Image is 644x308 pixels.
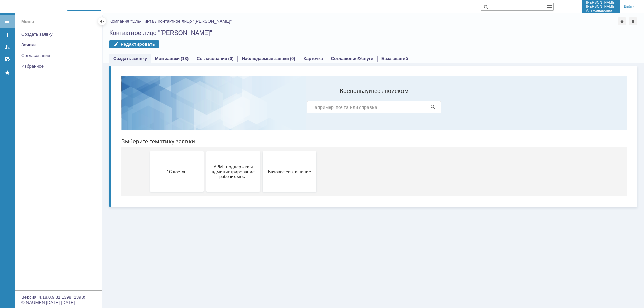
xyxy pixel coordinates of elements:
[109,19,155,24] a: Компания "Эль-Пинта"
[34,80,88,121] button: 1С доступ
[147,80,200,121] button: Базовое соглашение
[181,56,189,61] div: (18)
[618,17,626,25] div: Добавить в избранное
[19,40,101,50] a: Заявки
[90,80,144,121] button: АРМ - поддержка и администрирование рабочих мест
[109,19,158,24] div: /
[149,98,198,103] span: Базовое соглашение
[191,30,325,42] input: Например, почта или справка
[21,295,95,299] div: Версия: 4.18.0.9.31.1398 (1398)
[158,19,232,24] div: Контактное лицо "[PERSON_NAME]"
[21,18,34,26] div: Меню
[67,3,101,11] div: Создать
[109,29,637,36] div: Контактное лицо "[PERSON_NAME]"
[2,29,13,40] a: Создать заявку
[331,56,373,61] a: Соглашения/Услуги
[629,17,637,25] div: Сделать домашней страницей
[21,300,95,305] div: © NAUMEN [DATE]-[DATE]
[36,98,86,103] span: 1С доступ
[586,1,616,5] span: [PERSON_NAME]
[21,32,98,37] div: Создать заявку
[21,53,98,58] div: Согласования
[155,56,180,61] a: Мои заявки
[290,56,296,61] div: (0)
[21,64,91,69] div: Избранное
[113,56,147,61] a: Создать заявку
[191,16,325,23] label: Воспользуйтесь поиском
[92,93,142,108] span: АРМ - поддержка и администрирование рабочих мест
[21,42,98,47] div: Заявки
[19,50,101,61] a: Согласования
[586,5,616,9] span: [PERSON_NAME]
[304,56,323,61] a: Карточка
[5,67,511,74] header: Выберите тематику заявки
[19,29,101,39] a: Создать заявку
[2,54,13,64] a: Мои согласования
[197,56,227,61] a: Согласования
[381,56,408,61] a: База знаний
[228,56,234,61] div: (0)
[547,3,553,9] span: Расширенный поиск
[241,56,289,61] a: Наблюдаемые заявки
[586,9,616,13] span: Александровна
[98,17,106,25] div: Скрыть меню
[2,42,13,52] a: Мои заявки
